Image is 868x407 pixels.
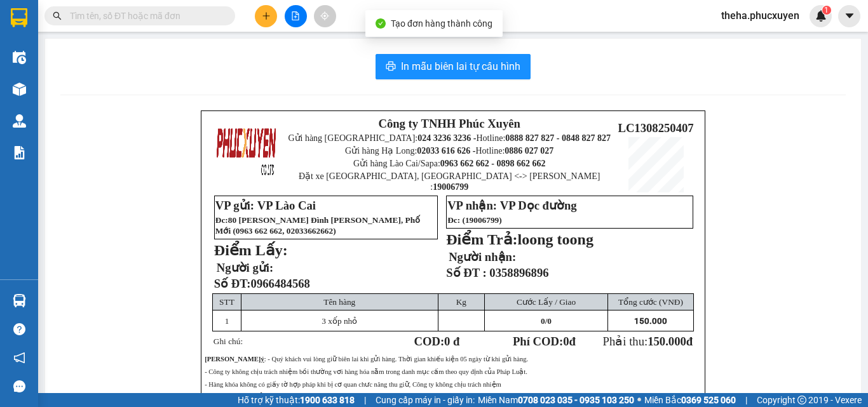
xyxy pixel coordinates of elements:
span: notification [13,352,25,364]
button: plus [255,5,277,27]
span: LC1308250407 [618,121,693,135]
strong: Số ĐT: [214,277,310,290]
span: Gửi hàng Lào Cai/Sapa: [353,159,546,168]
strong: 0963 662 662 - 0898 662 662 [440,159,546,168]
strong: 0708 023 035 - 0935 103 250 [518,395,634,405]
span: question-circle [13,323,25,335]
strong: 024 3236 3236 - [417,133,476,143]
img: warehouse-icon [13,114,26,128]
span: : [225,215,227,225]
span: Người gửi: [217,261,273,274]
span: copyright [797,396,806,404]
span: Cung cấp máy in - giấy in: [376,393,475,407]
strong: 024 3236 3236 - [6,48,128,70]
span: Đc: ( [447,215,502,225]
img: warehouse-icon [13,294,26,307]
span: 0 đ [444,335,459,348]
span: aim [320,11,329,20]
span: - Công ty không chịu trách nhiệm bồi thường vơi hàng hóa nằm trong danh mục cấm theo quy định của... [205,368,527,375]
span: 1 [225,316,229,326]
strong: 0886 027 027 [505,146,553,156]
span: Miền Bắc [644,393,736,407]
img: solution-icon [13,146,26,159]
span: Gửi hàng [GEOGRAPHIC_DATA]: Hotline: [288,133,611,143]
span: /0 [541,316,552,326]
strong: Người nhận: [449,250,516,264]
span: Ghi chú: [214,337,243,346]
span: 1 [824,6,829,15]
button: caret-down [838,5,860,27]
strong: Số ĐT : [446,266,487,279]
span: caret-down [844,10,855,22]
span: Đặt xe [GEOGRAPHIC_DATA], [GEOGRAPHIC_DATA] <-> [PERSON_NAME] : [299,171,600,192]
span: đ [686,335,693,348]
span: 0 [563,335,569,348]
input: Tìm tên, số ĐT hoặc mã đơn [70,9,220,23]
strong: COD: [414,335,459,348]
button: aim [314,5,336,27]
span: file-add [291,11,300,20]
strong: Điểm Lấy: [214,242,288,258]
button: file-add [285,5,307,27]
span: | [364,393,366,407]
span: theha.phucxuyen [711,8,810,23]
sup: 1 [822,6,831,15]
span: 0963 662 662, 02033662662) [236,226,336,236]
strong: VP nhận: [447,199,497,212]
span: Cước Lấy / Giao [517,297,576,307]
strong: VP gửi: [215,199,254,212]
strong: 0888 827 827 - 0848 827 827 [505,133,611,143]
span: message [13,380,25,392]
strong: Điểm Trả: [446,231,517,248]
span: 150.000 [634,316,667,326]
strong: Công ty TNHH Phúc Xuyên [378,117,520,130]
strong: [PERSON_NAME] [205,356,261,363]
strong: 0888 827 827 - 0848 827 827 [27,60,127,82]
span: In mẫu biên lai tự cấu hình [401,58,520,74]
span: Gửi hàng Hạ Long: Hotline: [345,146,553,156]
strong: ý [261,356,264,363]
strong: 0369 525 060 [681,395,736,405]
span: : - Quý khách vui lòng giữ biên lai khi gửi hàng. Thời gian khiếu kiện 05 ngày từ khi gửi hàng. [205,356,528,363]
span: 3 xốp nhỏ [322,316,357,326]
span: VP Dọc đường [500,199,577,212]
span: VP Lào Cai [257,199,316,212]
img: icon-new-feature [815,10,827,22]
span: Tổng cước (VNĐ) [618,297,683,307]
strong: Công ty TNHH Phúc Xuyên [13,6,119,34]
span: 0966484568 [251,277,310,290]
span: STT [219,297,234,307]
span: Miền Nam [478,393,634,407]
button: printerIn mẫu biên lai tự cấu hình [376,54,531,79]
span: search [53,11,62,20]
span: 19006799) [465,215,502,225]
strong: 1900 633 818 [300,395,355,405]
span: - Hàng khóa không có giấy tờ hợp pháp khi bị cơ quan chưc năng thu giữ, Công ty không chịu trách ... [205,381,501,388]
span: loong toong [518,231,593,248]
span: 0358896896 [489,266,548,279]
img: warehouse-icon [13,83,26,96]
span: Tên hàng [323,297,355,307]
strong: 02033 616 626 - [417,146,475,156]
img: logo [215,119,278,182]
span: | [745,393,747,407]
span: Tạo đơn hàng thành công [391,18,492,29]
span: Đc 80 [PERSON_NAME] Đình [PERSON_NAME], Phố Mới ( [215,215,420,236]
span: 150.000 [648,335,686,348]
span: plus [262,11,271,20]
img: warehouse-icon [13,51,26,64]
span: Gửi hàng [GEOGRAPHIC_DATA]: Hotline: [6,37,128,82]
img: logo-vxr [11,8,27,27]
span: Gửi hàng Hạ Long: Hotline: [11,85,122,119]
span: check-circle [376,18,386,29]
strong: 19006799 [433,182,468,192]
span: Phải thu: [603,335,693,348]
strong: Phí COD: đ [513,335,576,348]
span: 0 [541,316,545,326]
span: printer [386,61,396,73]
span: ⚪️ [637,397,641,403]
span: Kg [456,297,466,307]
span: Hỗ trợ kỹ thuật: [238,393,355,407]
